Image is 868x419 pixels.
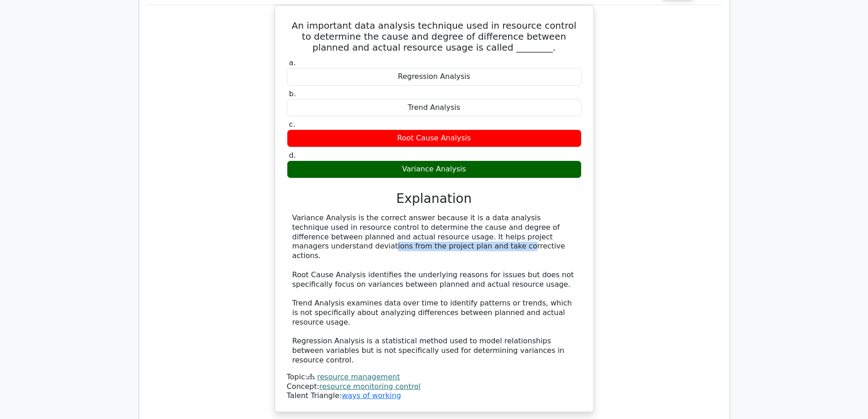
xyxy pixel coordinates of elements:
a: ways of working [342,391,401,400]
div: Concept: [287,382,582,392]
a: resource management [317,372,400,381]
span: a. [289,58,296,67]
h5: An important data analysis technique used in resource control to determine the cause and degree o... [286,20,582,53]
div: Trend Analysis [287,99,582,117]
div: Variance Analysis is the correct answer because it is a data analysis technique used in resource ... [292,213,576,365]
div: Topic: [287,372,582,382]
a: resource monitoring control [319,382,421,391]
span: b. [289,89,296,98]
div: Variance Analysis [287,160,582,178]
div: Root Cause Analysis [287,129,582,147]
div: Talent Triangle: [287,372,582,401]
span: d. [289,151,296,160]
h3: Explanation [292,191,576,207]
span: c. [289,120,296,129]
div: Regression Analysis [287,68,582,86]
